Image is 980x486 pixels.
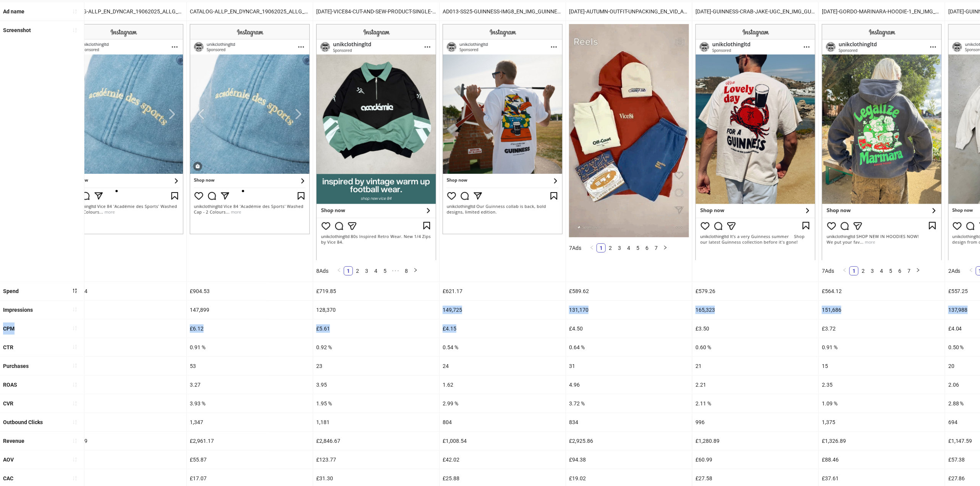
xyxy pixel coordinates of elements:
[634,244,642,252] a: 5
[566,319,692,338] div: £4.50
[187,376,313,394] div: 3.27
[335,266,344,275] button: left
[313,432,439,450] div: £2,846.67
[587,243,597,253] button: left
[72,28,78,33] span: sort-ascending
[60,413,186,431] div: 2,011
[819,450,945,469] div: £88.46
[624,244,633,252] a: 4
[877,266,886,275] li: 4
[692,2,818,21] div: [DATE]-GUINNESS-CRAB-JAKE-UGC_EN_IMG_GUINNESS_CP_17072025_ALLG_CC_SC1_None__ – Copy
[819,432,945,450] div: £1,326.89
[569,245,581,251] span: 7 Ads
[390,266,402,275] span: •••
[868,266,877,275] li: 3
[819,282,945,300] div: £564.12
[335,266,344,275] li: Previous Page
[313,394,439,413] div: 1.95 %
[566,301,692,319] div: 131,170
[819,376,945,394] div: 2.35
[411,266,420,275] button: right
[840,266,849,275] li: Previous Page
[440,282,566,300] div: £621.17
[72,438,78,444] span: sort-ascending
[187,301,313,319] div: 147,899
[381,267,389,275] a: 5
[187,319,313,338] div: £6.12
[597,244,605,252] a: 1
[566,413,692,431] div: 834
[313,282,439,300] div: £719.85
[914,266,923,275] button: right
[440,432,566,450] div: £1,008.54
[190,24,310,234] img: Screenshot 120226630936760356
[3,288,19,294] b: Spend
[440,357,566,375] div: 24
[967,266,976,275] button: left
[316,24,436,260] img: Screenshot 120233127511360356
[372,267,380,275] a: 4
[411,266,420,275] li: Next Page
[822,24,942,260] img: Screenshot 120232708611390356
[566,282,692,300] div: £589.62
[371,266,380,275] li: 4
[413,268,418,272] span: right
[695,24,815,260] img: Screenshot 120232550659590356
[569,24,689,237] img: Screenshot 120232711959270356
[362,267,371,275] a: 3
[60,357,186,375] div: 61
[692,376,818,394] div: 2.21
[440,319,566,338] div: £4.15
[819,394,945,413] div: 1.09 %
[850,267,858,275] a: 1
[187,450,313,469] div: £55.87
[3,457,14,463] b: AOV
[967,266,976,275] li: Previous Page
[63,24,183,234] img: Screenshot 120226629577430356
[969,268,974,272] span: left
[822,268,834,274] span: 7 Ads
[692,413,818,431] div: 996
[187,394,313,413] div: 3.93 %
[187,282,313,300] div: £904.53
[443,24,563,234] img: Screenshot 120230076102700356
[60,394,186,413] div: 3.03 %
[597,243,606,253] li: 1
[3,307,33,313] b: Impressions
[624,243,633,253] li: 4
[692,432,818,450] div: £1,280.89
[916,268,920,272] span: right
[819,319,945,338] div: £3.72
[316,268,328,274] span: 8 Ads
[606,244,615,252] a: 2
[566,376,692,394] div: 4.96
[3,326,15,332] b: CPM
[692,301,818,319] div: 165,323
[344,266,353,275] li: 1
[344,267,353,275] a: 1
[313,2,439,21] div: [DATE]-VICE84-CUT-AND-SEW-PRODUCT-SINGLE-IMG-1_EN_IMG_CP_24092025_ALLG_CC_SC4_None_
[60,338,186,356] div: 0.99 %
[661,243,670,253] button: right
[3,344,13,350] b: CTR
[948,268,961,274] span: 2 Ads
[187,357,313,375] div: 53
[663,245,668,250] span: right
[72,420,78,425] span: sort-ascending
[905,267,913,275] a: 7
[587,243,597,253] li: Previous Page
[402,267,411,275] a: 8
[3,363,29,369] b: Purchases
[60,301,186,319] div: 204,004
[60,282,186,300] div: £1,033.74
[72,382,78,387] span: sort-ascending
[60,432,186,450] div: £3,379.09
[440,394,566,413] div: 2.99 %
[3,8,24,15] b: Ad name
[819,2,945,21] div: [DATE]-GORDO-MARINARA-HOODIE-1_EN_IMG_WFG_CP_15092025_ALLG_CC_SC24_None__
[72,326,78,331] span: sort-ascending
[643,244,651,252] a: 6
[692,282,818,300] div: £579.26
